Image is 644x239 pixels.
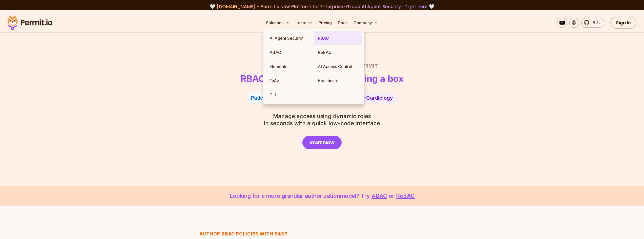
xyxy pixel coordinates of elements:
a: Sign In [610,17,636,29]
a: FoAz [265,74,314,88]
a: ReBAC [396,192,415,199]
img: Permit logo [5,14,55,31]
button: Company [351,18,380,28]
button: Solutions [264,18,292,28]
a: Elements [265,59,314,74]
div: Patient [251,94,268,101]
div: 🤍 🤍 [12,3,632,10]
a: ReBAC [314,45,362,59]
a: Pricing [317,18,334,28]
a: 5.3k [581,18,604,28]
p: Looking for a more granular authorization model? Try or [12,192,632,200]
a: ABAC [371,192,387,199]
span: 5.3k [590,20,601,26]
a: AI Agent Security [265,31,314,45]
a: AI Access Control [314,59,362,74]
span: [DOMAIN_NAME] - Permit's New Platform for Enterprise-Grade AI Agent Security | [217,3,428,10]
a: Try it here [405,3,428,10]
h1: RBAC now as easy as checking a box [241,74,404,84]
h3: Author RBAC POLICIES with EASE [199,230,338,237]
span: Start Now [309,139,335,146]
p: in seconds with a quick low-code interface [264,113,380,127]
h2: Role Based Access Control [145,62,499,70]
a: Healthcare [314,74,362,88]
a: Start Now [302,136,342,149]
a: Docs [336,18,349,28]
a: CLI [265,88,314,102]
div: By Cardiology [359,94,393,101]
button: Learn [294,18,315,28]
span: Manage access using dynamic roles [264,113,380,120]
a: RBAC [314,31,362,45]
a: ABAC [265,45,314,59]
